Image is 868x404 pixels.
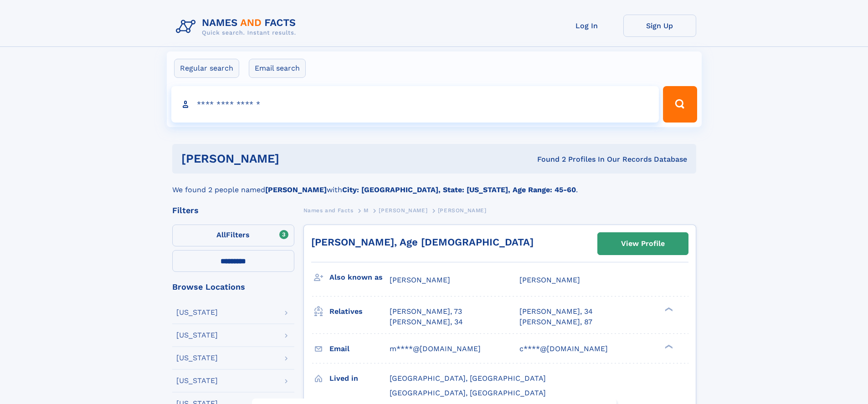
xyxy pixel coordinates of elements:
[249,59,306,78] label: Email search
[176,332,218,339] div: [US_STATE]
[172,15,303,39] img: Logo Names and Facts
[181,153,408,164] h1: [PERSON_NAME]
[311,236,534,248] a: [PERSON_NAME], Age [DEMOGRAPHIC_DATA]
[172,225,294,246] label: Filters
[176,309,218,316] div: [US_STATE]
[265,185,327,194] b: [PERSON_NAME]
[519,276,580,284] span: [PERSON_NAME]
[176,377,218,384] div: [US_STATE]
[329,270,390,285] h3: Also known as
[390,317,463,327] a: [PERSON_NAME], 34
[174,59,239,78] label: Regular search
[390,389,546,397] span: [GEOGRAPHIC_DATA], [GEOGRAPHIC_DATA]
[663,86,697,123] button: Search Button
[171,86,659,123] input: search input
[390,374,546,383] span: [GEOGRAPHIC_DATA], [GEOGRAPHIC_DATA]
[519,317,592,327] a: [PERSON_NAME], 87
[303,205,354,216] a: Names and Facts
[550,15,623,37] a: Log In
[598,233,688,255] a: View Profile
[329,341,390,357] h3: Email
[342,185,576,194] b: City: [GEOGRAPHIC_DATA], State: [US_STATE], Age Range: 45-60
[364,205,369,216] a: M
[519,307,593,317] a: [PERSON_NAME], 34
[172,174,696,195] div: We found 2 people named with .
[364,207,369,214] span: M
[216,230,226,239] span: All
[663,307,673,312] div: ❯
[408,154,687,164] div: Found 2 Profiles In Our Records Database
[390,276,450,284] span: [PERSON_NAME]
[663,343,673,349] div: ❯
[438,207,487,214] span: [PERSON_NAME]
[329,304,390,319] h3: Relatives
[623,15,696,37] a: Sign Up
[172,283,294,291] div: Browse Locations
[390,307,462,317] a: [PERSON_NAME], 73
[379,207,427,214] span: [PERSON_NAME]
[329,371,390,386] h3: Lived in
[379,205,427,216] a: [PERSON_NAME]
[176,354,218,362] div: [US_STATE]
[172,206,294,215] div: Filters
[621,233,665,254] div: View Profile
